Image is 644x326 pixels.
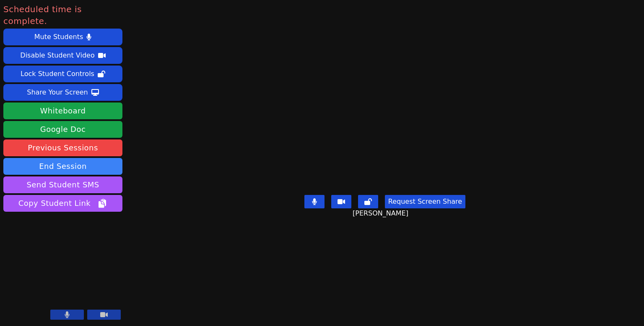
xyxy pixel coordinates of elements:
[34,30,83,44] div: Mute Students
[3,84,122,101] button: Share Your Screen
[3,158,122,175] button: End Session
[3,47,122,64] button: Disable Student Video
[3,103,122,119] button: Whiteboard
[3,66,122,82] button: Lock Student Controls
[3,176,122,193] button: Send Student SMS
[385,195,465,208] button: Request Screen Share
[353,208,410,218] span: [PERSON_NAME]
[3,139,122,156] a: Previous Sessions
[27,86,88,99] div: Share Your Screen
[3,121,122,138] a: Google Doc
[21,67,94,81] div: Lock Student Controls
[3,3,122,27] span: Scheduled time is complete.
[3,29,122,45] button: Mute Students
[18,197,107,209] span: Copy Student Link
[3,195,122,212] button: Copy Student Link
[20,49,94,62] div: Disable Student Video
